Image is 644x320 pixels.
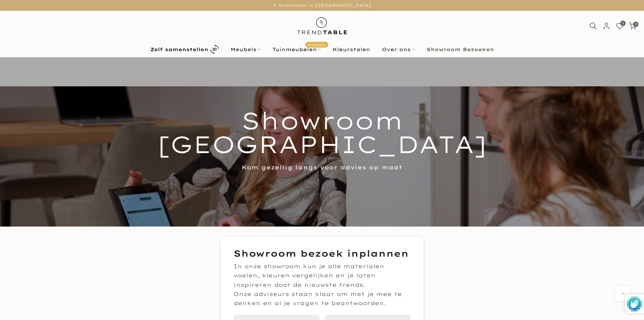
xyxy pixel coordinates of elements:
p: Onze adviseurs staan klaar om met je mee te denken en al je vragen te beantwoorden. [234,290,411,308]
iframe: bot-iframe [1,176,133,292]
span: 0 [633,22,638,27]
b: Showroom Bezoeken [427,47,494,52]
img: Beschermd door hCaptcha [627,295,642,313]
span: 0 [620,21,625,26]
a: Zelf samenstellen [144,43,224,55]
p: In onze showroom kun je alle materialen voelen, kleuren vergelijken en je laten inspireren door d... [234,262,411,290]
a: Over ons [376,45,421,54]
p: ✔ Showroom in [GEOGRAPHIC_DATA] [8,2,636,9]
span: Populair [305,42,328,47]
a: 0 [616,22,623,30]
a: 0 [629,22,636,30]
a: Showroom Bezoeken [421,45,500,54]
a: Meubels [224,45,266,54]
h3: Showroom bezoek inplannen [234,247,411,260]
iframe: toggle-frame [1,285,34,319]
img: trend-table [292,11,352,41]
a: TuinmeubelenPopulair [266,45,327,54]
a: Kleurstalen [327,45,376,54]
a: Terug naar boven [615,286,630,301]
b: Zelf samenstellen [150,47,208,52]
